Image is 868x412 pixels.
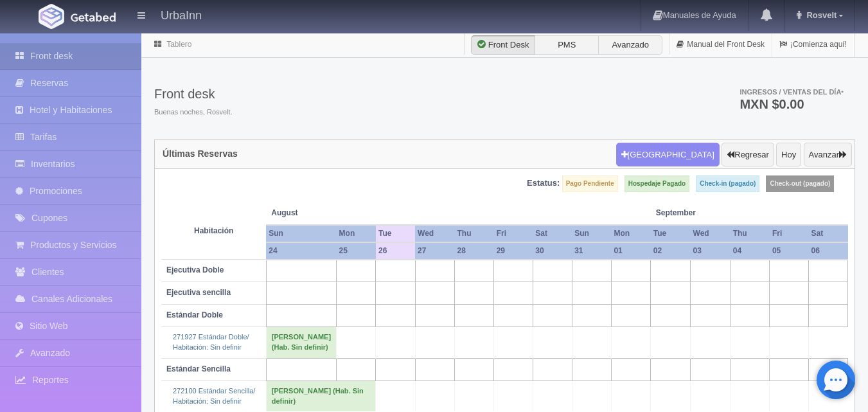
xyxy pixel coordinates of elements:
[454,225,493,242] th: Thu
[71,12,116,22] img: Getabed
[598,35,662,55] label: Avanzado
[731,225,770,242] th: Thu
[770,225,809,242] th: Fri
[161,6,202,22] h4: UrbaInn
[266,225,336,242] th: Sun
[266,381,376,411] td: [PERSON_NAME] (Hab. Sin definir)
[535,35,599,55] label: PMS
[39,4,64,29] img: Getabed
[415,242,454,260] th: 27
[572,242,611,260] th: 31
[173,333,249,351] a: 271927 Estándar Doble/Habitación: Sin definir
[740,88,844,96] span: Ingresos / Ventas del día
[696,175,759,192] label: Check-in (pagado)
[669,32,772,57] a: Manual del Front Desk
[616,143,720,167] button: [GEOGRAPHIC_DATA]
[533,225,572,242] th: Sat
[533,242,572,260] th: 30
[163,149,238,159] h4: Últimas Reservas
[494,225,533,242] th: Fri
[376,225,415,242] th: Tue
[494,242,533,260] th: 29
[691,225,731,242] th: Wed
[766,175,834,192] label: Check-out (pagado)
[173,387,255,405] a: 272100 Estándar Sencilla/Habitación: Sin definir
[611,242,650,260] th: 01
[731,242,770,260] th: 04
[722,143,774,167] button: Regresar
[194,226,233,235] strong: Habitación
[651,225,691,242] th: Tue
[804,143,852,167] button: Avanzar
[808,242,847,260] th: 06
[808,225,847,242] th: Sat
[266,327,336,358] td: [PERSON_NAME] (Hab. Sin definir)
[803,10,837,20] span: Rosvelt
[154,87,233,101] h3: Front desk
[154,107,233,118] span: Buenas noches, Rosvelt.
[656,208,725,219] span: September
[572,225,611,242] th: Sun
[166,364,231,373] b: Estándar Sencilla
[740,98,844,111] h3: MXN $0.00
[527,177,560,190] label: Estatus:
[166,265,224,274] b: Ejecutiva Doble
[266,242,336,260] th: 24
[337,242,376,260] th: 25
[471,35,535,55] label: Front Desk
[776,143,801,167] button: Hoy
[376,242,415,260] th: 26
[337,225,376,242] th: Mon
[770,242,809,260] th: 05
[271,208,371,219] span: August
[624,175,689,192] label: Hospedaje Pagado
[166,288,231,297] b: Ejecutiva sencilla
[611,225,650,242] th: Mon
[691,242,731,260] th: 03
[166,40,191,49] a: Tablero
[166,310,223,319] b: Estándar Doble
[651,242,691,260] th: 02
[772,32,854,57] a: ¡Comienza aquí!
[562,175,618,192] label: Pago Pendiente
[415,225,454,242] th: Wed
[454,242,493,260] th: 28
